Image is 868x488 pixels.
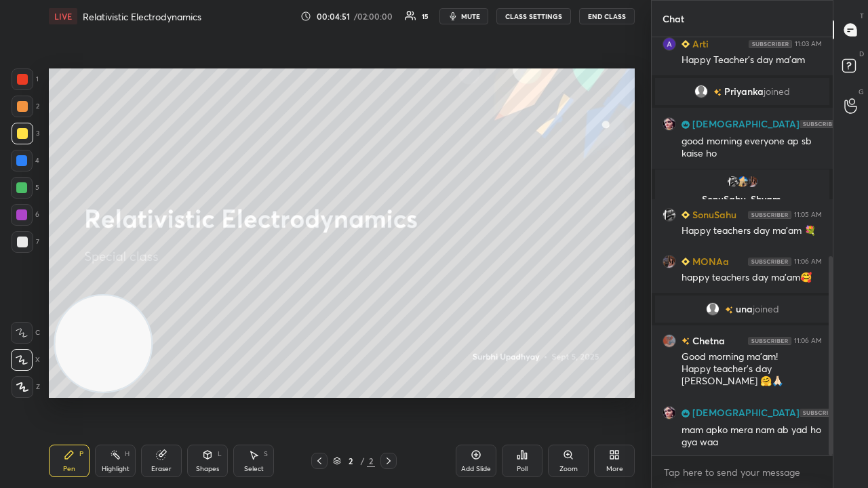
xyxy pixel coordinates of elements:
img: 8407fb8f4dc8448eb556e815a1e4768d.jpg [726,175,740,188]
span: mute [461,12,480,21]
img: Learner_Badge_beginner_1_8b307cf2a0.svg [682,211,690,219]
img: Learner_Badge_beginner_1_8b307cf2a0.svg [682,40,690,48]
div: Add Slide [461,466,491,472]
div: Shapes [196,466,219,472]
button: CLASS SETTINGS [496,8,571,24]
div: / [360,457,364,465]
h6: Chetna [690,333,725,348]
h6: [DEMOGRAPHIC_DATA] [690,406,800,420]
div: 11:06 AM [794,258,822,266]
div: 11:05 AM [794,211,822,219]
div: Pen [63,466,75,472]
img: 06811050f08c45f9a0f2edc1a2cf78cf.jpg [745,175,759,188]
div: 6 [11,204,39,226]
div: good morning everyone ap sb kaise ho [682,135,822,161]
img: no-rating-badge.077c3623.svg [682,338,690,345]
span: joined [753,304,779,314]
div: S [264,451,268,457]
button: mute [439,8,488,24]
img: no-rating-badge.077c3623.svg [725,306,733,314]
img: Learner_Badge_champion_ad955741a3.svg [682,121,690,129]
img: 4P8fHbbgJtejmAAAAAElFTkSuQmCC [800,409,843,417]
img: no-rating-badge.077c3623.svg [713,89,722,96]
div: Zoom [559,466,578,472]
img: 3 [736,175,749,188]
p: D [859,49,864,59]
div: More [606,466,623,472]
div: 4 [11,150,39,171]
div: P [79,451,83,457]
img: 4P8fHbbgJtejmAAAAAElFTkSuQmCC [749,40,792,48]
p: G [859,87,864,97]
button: End Class [579,8,635,24]
img: Learner_Badge_beginner_1_8b307cf2a0.svg [682,258,690,266]
div: L [218,451,222,457]
img: default.png [694,85,708,98]
div: 11:03 AM [795,40,822,48]
div: 5 [11,177,39,199]
div: mam apko mera nam ab yad ho gya waa [682,424,822,449]
img: 1610fb4382b04280bb1c9d70fe77b760.jpg [663,334,676,348]
div: 7 [12,231,39,253]
h6: SonuSahu [690,207,736,222]
div: happy teachers day ma'am🥰 [682,271,822,285]
img: 8407fb8f4dc8448eb556e815a1e4768d.jpg [663,208,676,222]
span: joined [764,86,790,97]
img: 4P8fHbbgJtejmAAAAAElFTkSuQmCC [748,211,791,219]
div: grid [652,37,833,455]
div: Select [244,466,264,472]
div: LIVE [49,8,77,24]
img: default.png [706,302,719,316]
h6: MONAa [690,254,729,268]
div: 1 [12,68,39,90]
span: Priyanka [724,86,764,97]
div: Poll [517,466,528,472]
div: C [11,322,40,344]
img: 4P8fHbbgJtejmAAAAAElFTkSuQmCC [800,120,843,128]
div: 11:06 AM [794,337,822,345]
p: Chat [652,1,695,37]
div: Z [12,376,40,398]
p: SonuSahu, Shyam, [GEOGRAPHIC_DATA] [663,194,821,216]
div: Happy Teacher's day ma'am [682,54,822,67]
img: 4P8fHbbgJtejmAAAAAElFTkSuQmCC [748,337,791,345]
img: 92315ffd1292449787063ab9352de92e.jpg [663,406,676,420]
div: Happy teachers day ma'am 💐 [682,224,822,238]
div: 2 [12,96,39,117]
img: 4P8fHbbgJtejmAAAAAElFTkSuQmCC [748,258,791,266]
img: 06811050f08c45f9a0f2edc1a2cf78cf.jpg [663,255,676,268]
h6: Arti [690,37,709,51]
div: 2 [344,457,357,465]
p: T [860,11,864,21]
div: Good morning ma'am! Happy teacher's day [PERSON_NAME] 🤗🙏🏻 [682,350,822,388]
h4: Relativistic Electrodynamics [83,10,201,23]
img: 3 [663,37,676,51]
div: 15 [422,13,429,20]
div: H [125,451,130,457]
div: 2 [367,455,375,467]
div: Eraser [151,466,172,472]
div: Highlight [102,466,130,472]
img: 92315ffd1292449787063ab9352de92e.jpg [663,117,676,131]
span: una [736,304,753,314]
img: Learner_Badge_champion_ad955741a3.svg [682,409,690,418]
h6: [DEMOGRAPHIC_DATA] [690,117,800,131]
div: 3 [12,123,39,144]
div: X [11,349,40,371]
